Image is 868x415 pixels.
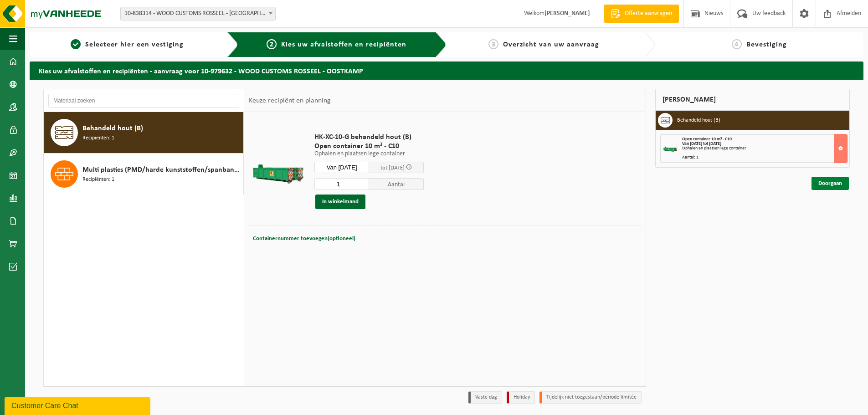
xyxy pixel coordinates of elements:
div: [PERSON_NAME] [655,89,850,111]
span: 2 [267,39,277,49]
iframe: chat widget [5,395,152,415]
a: 1Selecteer hier een vestiging [34,39,220,50]
h3: Behandeld hout (B) [677,113,720,128]
span: Open container 10 m³ - C10 [314,142,424,151]
span: Behandeld hout (B) [82,123,143,134]
span: Selecteer hier een vestiging [85,41,184,48]
a: Offerte aanvragen [604,5,679,23]
span: 1 [71,39,81,49]
span: Offerte aanvragen [622,9,674,18]
p: Ophalen en plaatsen lege container [314,151,424,157]
span: HK-XC-10-G behandeld hout (B) [314,133,424,142]
span: Kies uw afvalstoffen en recipiënten [281,41,406,48]
button: In winkelmand [315,195,365,209]
input: Selecteer datum [314,162,369,173]
span: tot [DATE] [380,165,405,171]
span: Containernummer toevoegen(optioneel) [253,236,355,241]
span: 4 [732,39,742,49]
li: Vaste dag [468,391,502,404]
li: Tijdelijk niet toegestaan/période limitée [539,391,642,404]
div: Ophalen en plaatsen lege container [682,146,847,151]
span: Recipiënten: 1 [82,175,114,184]
span: 3 [488,39,498,49]
span: Multi plastics (PMD/harde kunststoffen/spanbanden/EPS/folie naturel/folie gemengd) [82,164,241,175]
div: Keuze recipiënt en planning [244,89,335,112]
span: Overzicht van uw aanvraag [503,41,599,48]
input: Materiaal zoeken [48,94,239,108]
span: Recipiënten: 1 [82,134,114,143]
span: Aantal [369,178,424,190]
button: Multi plastics (PMD/harde kunststoffen/spanbanden/EPS/folie naturel/folie gemengd) Recipiënten: 1 [44,154,244,195]
li: Holiday [507,391,535,404]
div: Aantal: 1 [682,155,847,160]
strong: [PERSON_NAME] [544,10,590,17]
span: Bevestiging [746,41,787,48]
button: Containernummer toevoegen(optioneel) [252,232,356,245]
span: 10-838314 - WOOD CUSTOMS ROSSEEL - OOSTKAMP [120,7,276,20]
button: Behandeld hout (B) Recipiënten: 1 [44,112,244,154]
span: Open container 10 m³ - C10 [682,137,732,142]
strong: Van [DATE] tot [DATE] [682,141,721,146]
h2: Kies uw afvalstoffen en recipiënten - aanvraag voor 10-979632 - WOOD CUSTOMS ROSSEEL - OOSTKAMP [30,61,863,79]
a: Doorgaan [812,177,849,190]
span: 10-838314 - WOOD CUSTOMS ROSSEEL - OOSTKAMP [121,7,275,20]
